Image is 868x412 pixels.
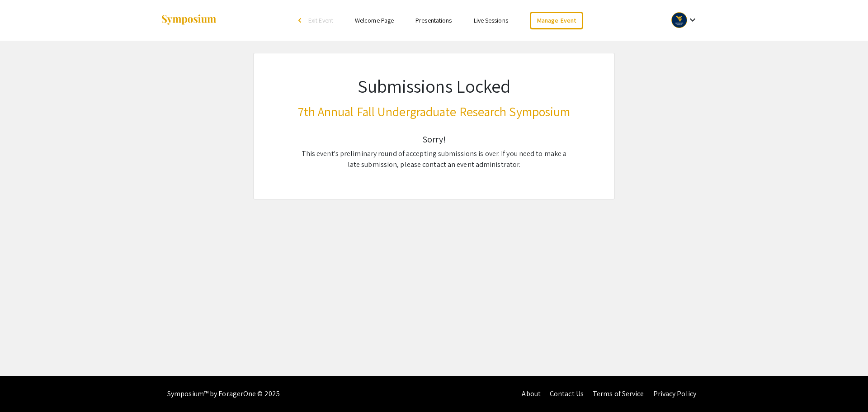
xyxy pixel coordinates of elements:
[474,16,508,24] a: Live Sessions
[550,389,584,398] a: Contact Us
[653,389,696,398] a: Privacy Policy
[593,389,644,398] a: Terms of Service
[298,18,304,23] div: arrow_back_ios
[355,16,394,24] a: Welcome Page
[297,148,571,170] p: This event's preliminary round of accepting submissions is over. If you need to make a late submi...
[297,134,571,145] h5: Sorry!
[167,376,280,412] div: Symposium™ by ForagerOne © 2025
[297,75,571,97] h1: Submissions Locked
[687,14,698,25] mat-icon: Expand account dropdown
[308,16,333,24] span: Exit Event
[160,14,217,26] img: Symposium by ForagerOne
[530,12,583,29] a: Manage Event
[522,389,541,398] a: About
[662,10,708,30] button: Expand account dropdown
[297,104,571,119] h3: 7th Annual Fall Undergraduate Research Symposium
[415,16,452,24] a: Presentations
